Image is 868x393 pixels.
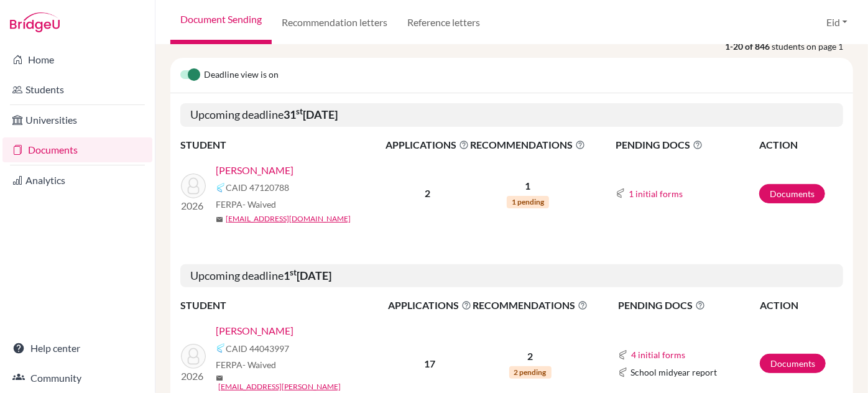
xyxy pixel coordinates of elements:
a: Students [2,77,152,102]
span: Deadline view is on [204,68,279,83]
th: STUDENT [180,137,385,153]
button: 1 initial forms [628,187,683,201]
span: FERPA [216,358,276,371]
p: 2026 [181,369,206,384]
p: 1 [470,178,585,193]
b: 17 [424,358,435,369]
span: mail [216,374,223,382]
a: Documents [2,137,152,162]
span: students on page 1 [772,40,853,53]
img: ALANSARI, AHMAD [181,344,206,369]
span: APPLICATIONS [386,137,469,152]
p: 2 [473,349,588,364]
span: PENDING DOCS [618,298,759,313]
sup: st [290,267,297,277]
span: 2 pending [509,366,552,379]
button: Eid [821,11,853,34]
a: Documents [760,354,826,373]
span: - Waived [242,359,276,370]
span: FERPA [216,198,276,211]
h5: Upcoming deadline [180,264,843,288]
span: CAID 47120788 [226,181,289,194]
th: ACTION [759,137,843,153]
b: 31 [DATE] [284,108,338,121]
span: School midyear report [630,366,717,379]
a: [EMAIL_ADDRESS][DOMAIN_NAME] [226,213,351,224]
h5: Upcoming deadline [180,103,843,127]
b: 1 [DATE] [284,269,331,282]
span: CAID 44043997 [226,342,289,355]
span: RECOMMENDATIONS [473,298,588,313]
button: 4 initial forms [630,348,686,362]
a: Universities [2,108,152,132]
th: STUDENT [180,297,387,313]
span: 1 pending [507,196,549,208]
a: Community [2,366,152,391]
b: 2 [425,187,430,199]
a: Documents [759,184,825,203]
sup: st [296,106,303,116]
a: Analytics [2,168,152,193]
a: Home [2,47,152,72]
img: Common App logo [616,188,626,198]
img: Common App logo [216,183,226,193]
span: RECOMMENDATIONS [470,137,585,152]
span: mail [216,216,223,223]
a: [PERSON_NAME] [216,323,293,338]
img: HAYOUK, LARA [181,173,206,198]
img: Common App logo [216,343,226,353]
span: - Waived [242,199,276,210]
img: Common App logo [618,368,628,377]
a: [PERSON_NAME] [216,163,293,178]
span: PENDING DOCS [616,137,758,152]
span: APPLICATIONS [388,298,471,313]
img: Bridge-U [10,12,60,32]
p: 2026 [181,198,206,213]
a: Help center [2,336,152,361]
strong: 1-20 of 846 [725,40,772,53]
th: ACTION [759,297,843,313]
img: Common App logo [618,350,628,360]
